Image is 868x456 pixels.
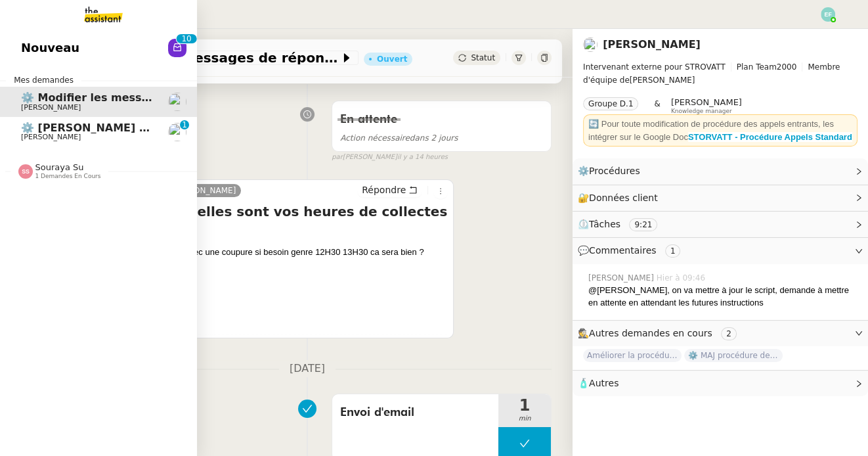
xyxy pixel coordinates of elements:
[18,164,33,179] img: svg
[182,120,187,132] p: 1
[583,349,682,362] span: Améliorer la procédure pour semaine 42
[573,321,868,346] div: 🕵️Autres demandes en cours 2
[471,53,495,62] span: Statut
[588,272,657,284] span: [PERSON_NAME]
[671,97,742,107] span: [PERSON_NAME]
[69,246,448,259] div: si 08H30 18H30 était possible avec une coupure si besoin genre 12H30 13H30 ca sera bien ?
[6,74,81,87] span: Mes demandes
[180,120,189,129] nz-badge-sup: 1
[688,132,852,142] a: STORVATT - Procédure Appels Standard
[684,349,783,362] span: ⚙️ MAJ procédure de standard
[498,413,551,424] span: min
[69,202,448,239] h4: Re: Question : quelles sont vos heures de collectes des appels ?
[35,173,101,180] span: 1 demandes en cours
[573,212,868,237] div: ⏲️Tâches 9:21
[357,183,422,197] button: Répondre
[589,378,618,388] span: Autres
[665,244,681,258] nz-tag: 1
[671,108,732,115] span: Knowledge manager
[578,164,646,179] span: ⚙️
[21,91,259,104] span: ⚙️ Modifier les messages de répondeurs
[68,51,340,64] span: ⚙️ Modifier les messages de répondeurs
[583,97,638,110] nz-tag: Groupe D.1
[583,60,857,87] span: [PERSON_NAME]
[168,93,186,111] img: users%2FLb8tVVcnxkNxES4cleXP4rKNCSJ2%2Favatar%2F2ff4be35-2167-49b6-8427-565bfd2dd78c
[573,238,868,263] div: 💬Commentaires 1
[589,245,656,256] span: Commentaires
[589,328,712,338] span: Autres demandes en cours
[589,193,658,203] span: Données client
[21,133,81,141] span: [PERSON_NAME]
[578,245,685,256] span: 💬
[176,34,196,43] nz-badge-sup: 10
[578,219,668,229] span: ⏲️
[165,185,242,196] a: [PERSON_NAME]
[573,371,868,396] div: 🧴Autres
[671,97,742,114] app-user-label: Knowledge manager
[21,38,79,58] span: Nouveau
[181,34,186,46] p: 1
[498,398,551,413] span: 1
[340,403,490,422] span: Envoi d'email
[340,114,397,125] span: En attente
[21,103,81,112] span: [PERSON_NAME]
[588,284,857,309] div: @[PERSON_NAME], on va mettre à jour le script, demande à mettre en attente en attendant les futur...
[332,152,448,163] small: [PERSON_NAME]
[578,328,742,338] span: 🕵️
[377,55,407,63] div: Ouvert
[573,158,868,184] div: ⚙️Procédures
[578,191,663,206] span: 🔐
[657,272,708,284] span: Hier à 09:46
[573,185,868,211] div: 🔐Données client
[589,219,620,229] span: Tâches
[362,183,406,196] span: Répondre
[332,152,343,163] span: par
[583,62,726,72] span: Intervenant externe pour STROVATT
[603,38,701,51] a: [PERSON_NAME]
[821,7,835,22] img: svg
[588,118,852,143] div: 🔄 Pour toute modification de procédure des appels entrants, les intégrer sur le Google Doc
[397,152,448,163] span: il y a 14 heures
[21,122,240,134] span: ⚙️ [PERSON_NAME] commande client
[340,133,410,143] span: Action nécessaire
[721,327,737,340] nz-tag: 2
[35,162,84,172] span: Souraya Su
[340,133,458,143] span: dans 2 jours
[578,378,618,388] span: 🧴
[777,62,797,72] span: 2000
[583,37,597,52] img: users%2FLb8tVVcnxkNxES4cleXP4rKNCSJ2%2Favatar%2F2ff4be35-2167-49b6-8427-565bfd2dd78c
[279,360,336,378] span: [DATE]
[737,62,777,72] span: Plan Team
[589,166,640,176] span: Procédures
[186,34,192,46] p: 0
[654,97,660,114] span: &
[168,123,186,141] img: users%2FRcIDm4Xn1TPHYwgLThSv8RQYtaM2%2Favatar%2F95761f7a-40c3-4bb5-878d-fe785e6f95b2
[629,218,657,231] nz-tag: 9:21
